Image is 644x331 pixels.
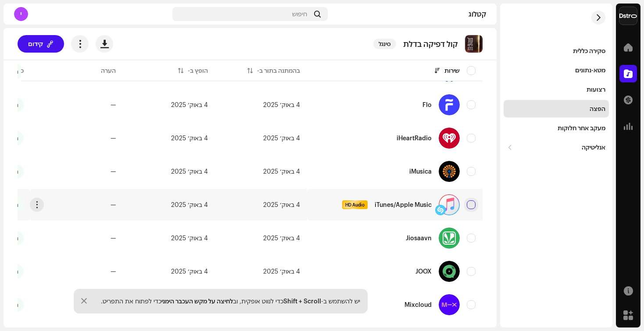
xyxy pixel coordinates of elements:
div: iMusica [409,168,432,174]
re-m-nav-item: מעקב אחר חלוקות [504,119,609,137]
div: מעקב אחר חלוקות [558,125,605,132]
div: Jiosaavn [406,235,432,241]
div: רצועות [587,86,605,93]
re-a-table-badge: — [111,135,116,141]
span: 4 באוק׳ 2025 [263,235,300,241]
span: 4 באוק׳ 2025 [263,135,300,141]
div: קטלוג [331,11,486,18]
div: סקירה כללית [573,47,605,54]
div: iHeartRadio [397,135,432,141]
span: 4 באוק׳ 2025 [171,268,208,274]
re-m-nav-dropdown: אנליטיקה [504,139,609,156]
re-a-table-badge: — [111,235,116,241]
re-m-nav-item: הפצה [504,100,609,117]
span: 4 באוק׳ 2025 [171,202,208,208]
div: Mixcloud [404,302,432,308]
p: קול דפיקה בדלת [403,39,458,49]
span: חיפוש [292,11,307,18]
span: 4 באוק׳ 2025 [263,268,300,274]
div: iTunes/Apple Music [375,202,432,208]
strong: לחיצה על מקש העכבר הימני [161,297,233,305]
re-m-nav-item: רצועות [504,81,609,98]
div: בהמתנה בתור ב- [257,66,300,75]
span: 4 באוק׳ 2025 [171,102,208,108]
div: הפצה [590,105,605,112]
strong: Shift + Scroll [283,297,321,305]
div: מטא-נתונים [575,67,605,74]
re-a-table-badge: — [111,102,116,108]
div: הופץ ב- [188,66,208,75]
span: 4 באוק׳ 2025 [263,168,300,174]
span: HD Audio [343,202,367,208]
re-m-nav-item: מטא-נתונים [504,61,609,79]
span: 4 באוק׳ 2025 [263,102,300,108]
re-a-table-badge: — [111,268,116,274]
span: 4 באוק׳ 2025 [171,168,208,174]
div: Flo [422,102,432,108]
div: אנליטיקה [582,144,605,151]
div: י [14,7,28,21]
span: קידום [28,35,43,53]
div: יש להשתמש ב- כדי לנווט אופקית, וב כדי לפתוח את התפריט. [101,298,360,305]
button: קידום [18,35,64,53]
re-a-table-badge: — [111,168,116,174]
div: שירות [444,66,460,75]
span: 4 באוק׳ 2025 [171,135,208,141]
span: 4 באוק׳ 2025 [171,235,208,241]
span: סינגל [373,39,396,49]
re-a-table-badge: — [111,202,116,208]
img: a754eb8e-f922-4056-8001-d1d15cdf72ef [619,7,637,25]
re-m-nav-item: סקירה כללית [504,42,609,60]
span: 4 באוק׳ 2025 [263,202,300,208]
img: 3d8fee1a-c82a-4fff-84d0-ff2a82d366d8 [465,35,483,53]
div: JOOX [415,268,432,274]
